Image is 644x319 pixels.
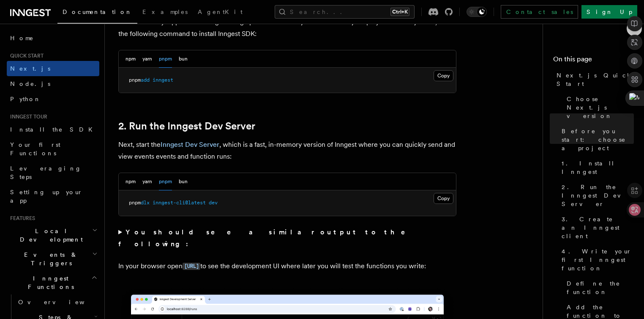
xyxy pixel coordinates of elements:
[7,223,99,247] button: Local Development
[7,274,91,291] span: Inngest Functions
[183,263,200,270] code: [URL]
[126,50,136,68] button: npm
[562,159,634,176] span: 1. Install Inngest
[558,212,634,244] a: 3. Create an Inngest client
[63,8,132,15] span: Documentation
[562,215,634,240] span: 3. Create an Inngest client
[118,226,456,250] summary: You should see a similar output to the following:
[558,179,634,212] a: 2. Run the Inngest Dev Server
[390,8,409,16] kbd: Ctrl+K
[7,250,92,267] span: Events & Triggers
[7,215,35,222] span: Features
[10,34,34,42] span: Home
[141,77,150,83] span: add
[159,50,172,68] button: pnpm
[562,127,634,152] span: Before you start: choose a project
[553,54,634,68] h4: On this page
[563,276,634,300] a: Define the function
[18,299,105,305] span: Overview
[142,8,188,15] span: Examples
[10,189,83,204] span: Setting up your app
[553,68,634,91] a: Next.js Quick Start
[126,173,136,190] button: npm
[57,3,137,24] a: Documentation
[567,279,634,296] span: Define the function
[10,80,50,87] span: Node.js
[198,8,243,15] span: AgentKit
[153,200,206,206] span: inngest-cli@latest
[563,91,634,124] a: Choose Next.js version
[7,30,99,46] a: Home
[7,91,99,107] a: Python
[434,70,453,81] button: Copy
[118,16,456,40] p: With the Next.js app now running running open a new tab in your terminal. In your project directo...
[7,76,99,91] a: Node.js
[159,173,172,190] button: pnpm
[558,244,634,276] a: 4. Write your first Inngest function
[562,247,634,272] span: 4. Write your first Inngest function
[118,120,255,132] a: 2. Run the Inngest Dev Server
[567,95,634,120] span: Choose Next.js version
[129,77,141,83] span: pnpm
[467,7,487,17] button: Toggle dark mode
[161,140,219,148] a: Inngest Dev Server
[562,183,634,208] span: 2. Run the Inngest Dev Server
[193,3,248,23] a: AgentKit
[179,173,188,190] button: bun
[7,122,99,137] a: Install the SDK
[275,5,415,19] button: Search...Ctrl+K
[118,139,456,162] p: Next, start the , which is a fast, in-memory version of Inngest where you can quickly send and vi...
[7,227,92,244] span: Local Development
[142,173,152,190] button: yarn
[558,124,634,156] a: Before you start: choose a project
[7,247,99,271] button: Events & Triggers
[183,262,200,270] a: [URL]
[10,165,82,180] span: Leveraging Steps
[118,228,417,248] strong: You should see a similar output to the following:
[142,50,152,68] button: yarn
[15,294,99,310] a: Overview
[10,126,98,133] span: Install the SDK
[179,50,188,68] button: bun
[153,77,173,83] span: inngest
[209,200,218,206] span: dev
[557,71,634,88] span: Next.js Quick Start
[7,52,44,59] span: Quick start
[7,161,99,184] a: Leveraging Steps
[7,61,99,76] a: Next.js
[434,193,453,204] button: Copy
[501,5,578,19] a: Contact sales
[118,260,456,272] p: In your browser open to see the development UI where later you will test the functions you write:
[137,3,193,23] a: Examples
[581,5,637,19] a: Sign Up
[7,137,99,161] a: Your first Functions
[10,96,41,102] span: Python
[558,156,634,179] a: 1. Install Inngest
[10,141,60,157] span: Your first Functions
[7,113,47,120] span: Inngest tour
[7,184,99,208] a: Setting up your app
[10,65,50,72] span: Next.js
[141,200,150,206] span: dlx
[7,271,99,294] button: Inngest Functions
[129,200,141,206] span: pnpm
